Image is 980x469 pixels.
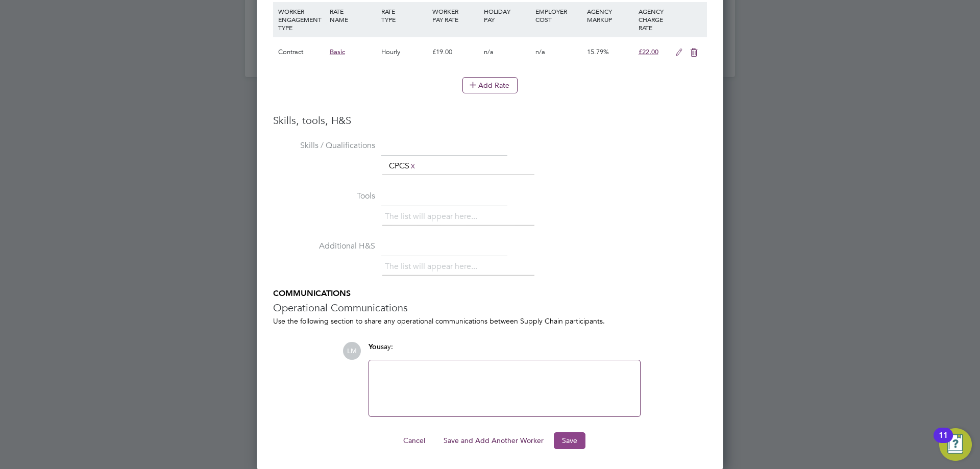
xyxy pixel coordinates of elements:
button: Save and Add Another Worker [435,432,552,449]
div: RATE TYPE [379,2,430,29]
div: 11 [939,435,948,449]
button: Cancel [395,432,433,449]
div: WORKER ENGAGEMENT TYPE [276,2,327,37]
div: say: [369,342,641,360]
div: EMPLOYER COST [533,2,584,29]
div: WORKER PAY RATE [430,2,481,29]
div: Hourly [379,37,430,67]
button: Save [554,432,585,449]
div: HOLIDAY PAY [481,2,533,29]
span: n/a [535,47,545,56]
span: 15.79% [587,47,609,56]
span: You [369,342,381,351]
span: n/a [484,47,494,56]
span: LM [343,342,361,360]
li: CPCS [385,159,421,173]
h3: Skills, tools, H&S [273,114,707,127]
label: Additional H&S [273,241,375,252]
div: AGENCY CHARGE RATE [636,2,670,37]
div: Use the following section to share any operational communications between Supply Chain participants. [273,316,707,326]
a: x [409,159,416,172]
li: The list will appear here... [385,210,481,224]
div: £19.00 [430,37,481,67]
div: AGENCY MARKUP [584,2,636,29]
h5: COMMUNICATIONS [273,288,707,299]
label: Skills / Qualifications [273,140,375,151]
h3: Operational Communications [273,301,707,314]
button: Add Rate [462,77,518,93]
button: Open Resource Center, 11 new notifications [939,428,972,461]
span: £22.00 [639,47,658,56]
div: RATE NAME [327,2,379,29]
div: Contract [276,37,327,67]
label: Tools [273,191,375,202]
span: Basic [330,47,345,56]
li: The list will appear here... [385,260,481,274]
